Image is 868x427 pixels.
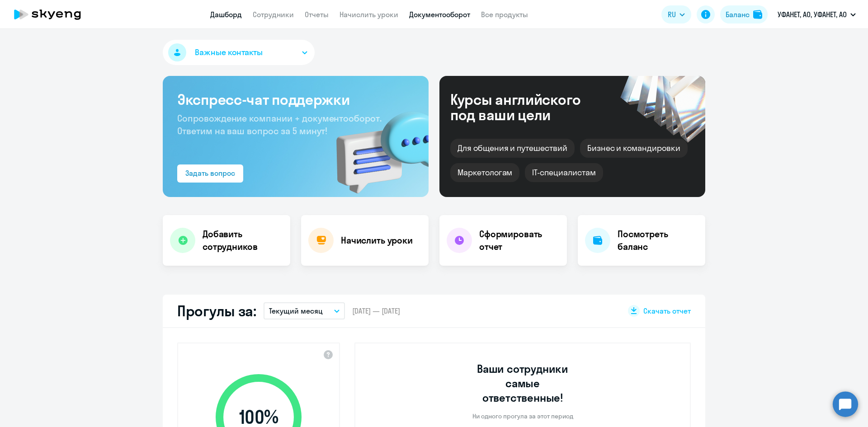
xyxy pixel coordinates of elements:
[323,95,429,197] img: bg-img
[203,228,283,253] h4: Добавить сотрудников
[177,113,382,136] span: Сопровождение компании + документооборот. Ответим на ваш вопрос за 5 минут!
[773,4,860,25] button: УФАНЕТ, АО, УФАНЕТ, АО
[195,47,263,58] span: Важные контакты
[726,9,750,20] div: Баланс
[525,163,603,182] div: IT-специалистам
[264,302,345,319] button: Текущий месяц
[185,168,235,178] div: Задать вопрос
[465,361,581,405] h3: Ваши сотрудники самые ответственные!
[580,139,688,158] div: Бизнес и командировки
[177,164,243,183] button: Задать вопрос
[409,10,470,19] a: Документооборот
[253,10,294,19] a: Сотрудники
[481,10,528,19] a: Все продукты
[643,306,691,316] span: Скачать отчет
[352,306,400,316] span: [DATE] — [DATE]
[450,163,519,182] div: Маркетологам
[269,305,323,316] p: Текущий месяц
[450,92,605,122] div: Курсы английского под ваши цели
[177,302,256,320] h2: Прогулы за:
[661,5,691,23] button: RU
[618,228,698,253] h4: Посмотреть баланс
[210,10,242,19] a: Дашборд
[479,228,560,253] h4: Сформировать отчет
[340,10,398,19] a: Начислить уроки
[450,139,575,158] div: Для общения и путешествий
[177,90,414,108] h3: Экспресс-чат поддержки
[163,40,315,65] button: Важные контакты
[753,10,762,19] img: balance
[341,234,413,247] h4: Начислить уроки
[305,10,329,19] a: Отчеты
[778,9,847,20] p: УФАНЕТ, АО, УФАНЕТ, АО
[668,9,676,20] span: RU
[720,5,768,23] button: Балансbalance
[472,412,573,420] p: Ни одного прогула за этот период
